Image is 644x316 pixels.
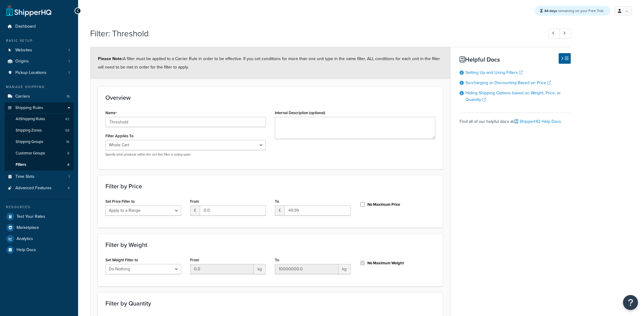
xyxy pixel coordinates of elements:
span: kg [254,264,266,274]
span: Websites [15,48,32,53]
a: Hiding Shipping Options based on Weight, Price, or Quantity [466,90,561,103]
div: Resources [5,205,74,210]
label: No Maximum Weight [367,260,404,266]
span: remaining on your Free Trial [544,8,603,14]
span: Help Docs [17,248,36,253]
div: Find all of our helpful docs at: [460,113,571,126]
span: All Shipping Rules [16,117,45,122]
span: 4 [67,162,69,167]
span: 1 [68,70,70,75]
span: Carriers [15,94,30,99]
p: Specify what products within the cart this filter is acting upon. [105,152,266,157]
span: 8 [67,151,69,156]
span: Pickup Locations [15,70,47,75]
a: Next Record [559,29,571,38]
span: Shipping Rules [15,105,43,111]
div: Basic Setup [5,38,74,43]
li: Customer Groups [5,148,74,159]
label: Internal Description (optional) [275,111,325,115]
li: Shipping Rules [5,102,74,171]
span: Advanced Features [15,186,52,191]
a: Shipping Rules [5,102,74,114]
a: Shipping Zones58 [5,125,74,136]
a: Surcharging or Discounting Based on Price [466,80,551,86]
li: Origins [5,56,74,67]
span: £ [275,205,284,216]
label: From [190,199,199,204]
span: 1 [68,174,70,179]
span: A filter must be applied to a Carrier Rule in order to be effective. If you set conditions for mo... [98,56,440,70]
li: Carriers [5,91,74,102]
a: AllShipping Rules42 [5,114,74,125]
a: Pickup Locations1 [5,67,74,78]
span: kg [339,264,351,274]
a: Help Docs [5,245,74,255]
label: Filter Applies To [105,134,133,138]
span: Shipping Zones [16,128,42,133]
a: Carriers15 [5,91,74,102]
h3: Overview [105,94,435,101]
li: Websites [5,45,74,56]
label: To [275,258,279,262]
h1: Filter: Threshold [90,28,537,39]
label: To [275,199,279,204]
a: Origins1 [5,56,74,67]
a: Shipping Groups16 [5,136,74,147]
h3: Filter by Quantity [105,300,435,307]
a: Marketplace [5,222,74,233]
li: Advanced Features [5,183,74,194]
h3: Filter by Weight [105,242,435,248]
label: No Maximum Price [367,202,400,207]
li: Shipping Zones [5,125,74,136]
span: Dashboard [15,24,36,29]
button: Hide Help Docs [559,53,571,64]
a: Analytics [5,233,74,244]
span: 15 [66,94,70,99]
a: Dashboard [5,21,74,32]
a: Customer Groups8 [5,148,74,159]
div: Manage Shipping [5,84,74,90]
a: Previous Record [548,29,560,38]
a: Test Your Rates [5,211,74,222]
span: Origins [15,59,29,64]
h3: Filter by Price [105,183,435,190]
a: Websites1 [5,45,74,56]
span: 16 [66,139,69,144]
label: Name [105,111,117,115]
span: £ [190,205,200,216]
strong: Please Note: [98,56,123,62]
span: Analytics [17,236,33,242]
span: 42 [65,117,69,122]
li: Filters [5,159,74,170]
a: ShipperHQ Help Docs [515,118,561,125]
label: Set Weight Filter to [105,258,138,262]
a: Time Slots1 [5,171,74,182]
li: Pickup Locations [5,67,74,78]
label: Set Price Filter to [105,199,135,204]
button: Open Resource Center [623,295,638,310]
span: Marketplace [17,225,39,230]
a: Advanced Features4 [5,183,74,194]
span: Customer Groups [16,151,45,156]
span: 58 [65,128,69,133]
span: Test Your Rates [17,214,45,219]
label: From [190,258,199,262]
h3: Helpful Docs [460,56,571,63]
span: Filters [16,162,26,167]
span: 1 [68,48,70,53]
span: Time Slots [15,174,35,179]
span: 1 [68,59,70,64]
li: Shipping Groups [5,136,74,147]
a: Filters4 [5,159,74,170]
strong: 44 days [544,8,557,14]
li: Time Slots [5,171,74,182]
span: 4 [68,186,70,191]
a: Setting Up and Using Filters [466,69,523,76]
span: Shipping Groups [16,139,43,144]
